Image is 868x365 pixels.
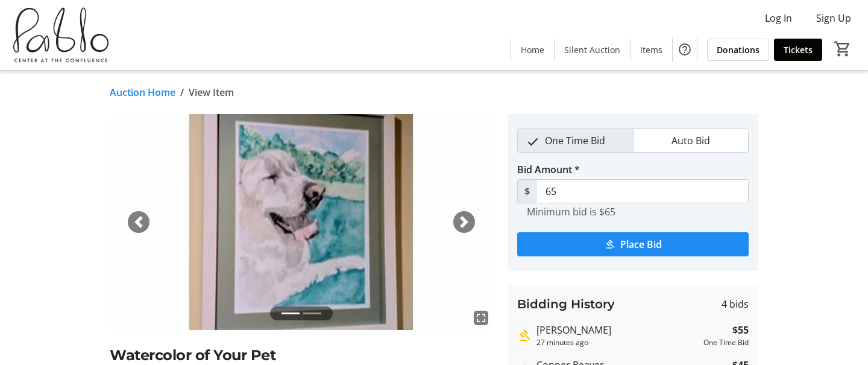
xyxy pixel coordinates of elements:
span: Items [640,43,662,56]
span: Home [521,43,544,56]
a: Silent Auction [555,39,630,61]
span: Donations [717,43,759,56]
button: Cart [832,38,854,60]
a: Items [631,39,672,61]
span: Sign Up [816,11,851,25]
span: Auto Bid [664,129,717,152]
strong: $55 [732,323,749,337]
a: Tickets [774,39,822,61]
div: 27 minutes ago [536,337,699,348]
div: One Time Bid [703,337,749,348]
tr-hint: Minimum bid is $65 [527,206,615,218]
img: Image [110,114,493,330]
span: Place Bid [620,237,662,252]
span: $ [517,179,536,203]
button: Place Bid [517,232,749,256]
span: Log In [765,11,792,25]
span: Tickets [784,43,813,56]
label: Bid Amount * [517,162,580,177]
a: Auction Home [110,85,175,100]
button: Help [673,37,697,62]
button: Sign Up [807,8,861,28]
mat-icon: fullscreen [474,311,488,325]
mat-icon: Highest bid [517,328,532,343]
span: View Item [189,85,234,100]
span: Silent Auction [564,43,620,56]
span: 4 bids [722,297,749,311]
span: / [180,85,184,100]
span: One Time Bid [538,129,612,152]
div: [PERSON_NAME] [536,323,699,337]
button: Log In [755,8,802,28]
h3: Bidding History [517,295,615,313]
img: Pablo Center's Logo [7,5,115,65]
a: Donations [707,39,769,61]
a: Home [511,39,554,61]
